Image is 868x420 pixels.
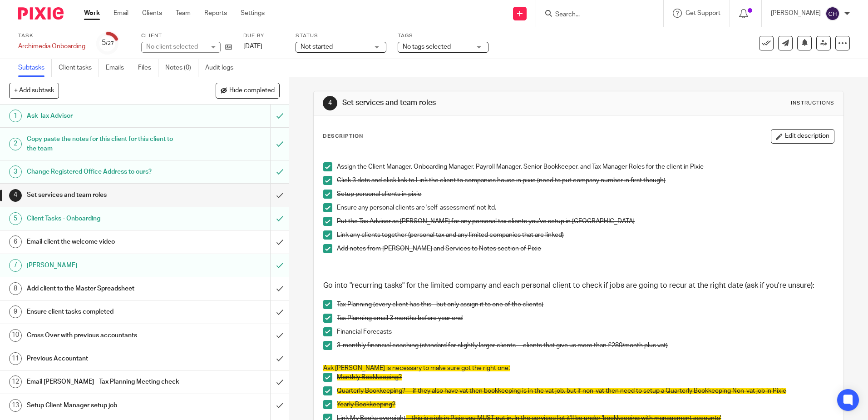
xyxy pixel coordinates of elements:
[403,44,451,50] span: No tags selected
[146,42,205,51] div: No client selected
[27,235,183,249] h1: Email client the welcome video
[539,177,664,184] u: need to put company number in first though
[106,59,131,77] a: Emails
[337,300,833,309] p: Tax Planning (every client has this - but only assign it to one of the clients)
[337,244,833,253] p: Add notes from [PERSON_NAME] and Services to Notes section of Pixie
[9,352,22,365] div: 11
[106,41,114,46] small: /27
[337,217,833,226] p: Put the Tax Advisor as [PERSON_NAME] for any personal tax clients you've setup in [GEOGRAPHIC_DATA]
[301,44,333,50] span: Not started
[9,259,22,272] div: 7
[9,305,22,318] div: 9
[337,388,786,394] span: Quarterly Bookkeeping? -- if they also have vat then bookkeeping is in the vat job, but if non-va...
[27,188,183,202] h1: Set services and team roles
[27,109,183,123] h1: Ask Tax Advisor
[9,83,59,98] button: + Add subtask
[9,165,22,178] div: 3
[243,43,262,50] span: [DATE]
[398,32,488,40] label: Tags
[337,162,833,171] p: Assign the Client Manager, Onboarding Manager, Payroll Manager, Senior Bookkeeper, and Tax Manage...
[323,281,833,290] h3: Go into "recurring tasks" for the limited company and each personal client to check if jobs are g...
[176,9,191,18] a: Team
[554,11,636,19] input: Search
[337,327,833,336] p: Financial Forecasts
[204,9,227,18] a: Reports
[337,374,402,380] span: Monthly Bookkeeping?
[229,87,275,95] span: Hide completed
[9,282,22,295] div: 8
[296,32,386,40] label: Status
[27,132,183,155] h1: Copy paste the notes for this client for this client to the team
[138,59,158,77] a: Files
[771,9,821,18] p: [PERSON_NAME]
[337,341,833,350] p: 3-monthly financial coaching (standard for slightly larger clients -- clients that give us more t...
[27,399,183,412] h1: Setup Client Manager setup job
[142,9,162,18] a: Clients
[323,133,363,140] p: Description
[9,235,22,248] div: 6
[18,7,64,20] img: Pixie
[323,96,337,110] div: 4
[9,110,22,122] div: 1
[342,98,598,108] h1: Set services and team roles
[113,9,128,18] a: Email
[205,59,240,77] a: Audit logs
[141,32,232,40] label: Client
[241,9,265,18] a: Settings
[9,399,22,412] div: 13
[9,375,22,388] div: 12
[323,365,510,371] span: Ask [PERSON_NAME] is necessary to make sure got the right one:
[337,230,833,240] p: Link any clients together (personal tax and any limited companies that are linked)
[243,32,284,40] label: Due by
[18,42,85,51] div: Archimedia Onboarding
[84,9,100,18] a: Work
[9,212,22,225] div: 5
[18,59,52,77] a: Subtasks
[791,100,834,107] div: Instructions
[686,10,720,16] span: Get Support
[27,212,183,225] h1: Client Tasks - Onboarding
[165,59,198,77] a: Notes (0)
[27,375,183,389] h1: Email [PERSON_NAME] - Tax Planning Meeting check
[27,305,183,319] h1: Ensure client tasks completed
[9,329,22,342] div: 10
[337,176,833,185] p: Click 3 dots and click link to Link the client to companies house in pixie ( )
[216,83,280,98] button: Hide completed
[337,314,833,323] p: Tax Planning email 3 months before year end
[337,190,833,199] p: Setup personal clients in pixie
[9,138,22,150] div: 2
[9,189,22,202] div: 4
[337,203,833,212] p: Ensure any personal clients are 'self-assessment' not ltd.
[27,165,183,179] h1: Change Registered Office Address to ours?
[337,401,395,408] span: Yearly Bookkeeping?
[59,59,99,77] a: Client tasks
[27,352,183,365] h1: Previous Accountant
[771,129,834,144] button: Edit description
[27,282,183,295] h1: Add client to the Master Spreadsheet
[27,329,183,342] h1: Cross Over with previous accountants
[27,259,183,272] h1: [PERSON_NAME]
[18,32,85,40] label: Task
[825,6,840,21] img: svg%3E
[102,38,114,48] div: 5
